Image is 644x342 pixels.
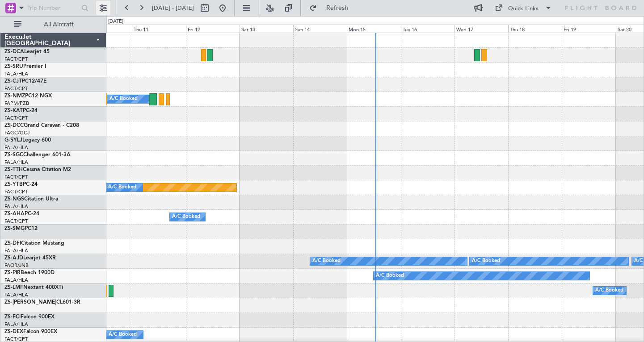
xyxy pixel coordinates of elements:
span: Refresh [319,5,356,11]
span: ZS-SMG [4,226,25,231]
span: ZS-NGS [4,196,24,202]
a: ZS-NMZPC12 NGX [4,93,52,99]
a: FALA/HLA [4,159,28,166]
span: All Aircraft [23,21,94,28]
a: FALA/HLA [4,144,28,151]
a: ZS-YTBPC-24 [4,182,38,187]
a: ZS-[PERSON_NAME]CL601-3R [4,300,80,305]
a: FACT/CPT [4,85,28,92]
div: A/C Booked [376,269,404,283]
div: A/C Booked [472,254,500,268]
span: ZS-NMZ [4,93,25,99]
a: FAOR/JNB [4,262,29,269]
span: ZS-DCC [4,123,24,128]
div: [DATE] [108,18,123,25]
a: FALA/HLA [4,321,28,328]
a: FALA/HLA [4,247,28,254]
a: ZS-DCALearjet 45 [4,49,50,54]
span: ZS-LMF [4,285,23,290]
span: ZS-[PERSON_NAME] [4,300,56,305]
span: ZS-AHA [4,211,25,217]
span: ZS-YTB [4,182,23,187]
a: FACT/CPT [4,188,28,195]
a: ZS-SGCChallenger 601-3A [4,152,71,158]
a: ZS-TTHCessna Citation M2 [4,167,71,172]
span: ZS-PIR [4,270,21,275]
a: ZS-FCIFalcon 900EX [4,314,55,320]
a: FALA/HLA [4,277,28,284]
div: A/C Booked [172,210,200,224]
span: ZS-FCI [4,314,21,320]
a: ZS-AHAPC-24 [4,211,39,217]
span: G-SYLJ [4,138,22,143]
span: ZS-AJD [4,255,23,261]
div: Thu 11 [132,25,185,33]
a: FAGC/GCJ [4,129,29,136]
div: Tue 16 [401,25,455,33]
div: Quick Links [508,4,539,13]
a: ZS-PIRBeech 1900D [4,270,55,275]
div: Wed 17 [455,25,508,33]
span: ZS-DCA [4,49,24,54]
div: A/C Booked [109,328,137,342]
a: ZS-NGSCitation Ultra [4,196,58,202]
a: FALA/HLA [4,71,28,77]
div: Sat 13 [240,25,293,33]
a: FACT/CPT [4,218,28,225]
a: ZS-DEXFalcon 900EX [4,329,57,334]
a: ZS-KATPC-24 [4,108,38,113]
a: ZS-SMGPC12 [4,226,38,231]
a: FALA/HLA [4,292,28,298]
a: FAPM/PZB [4,100,29,107]
span: ZS-KAT [4,108,23,113]
span: ZS-DEX [4,329,23,334]
div: Fri 12 [186,25,240,33]
a: ZS-SRUPremier I [4,64,46,69]
span: ZS-CJT [4,79,22,84]
a: G-SYLJLegacy 600 [4,138,51,143]
span: [DATE] - [DATE] [152,4,194,12]
div: A/C Booked [312,254,341,268]
a: FACT/CPT [4,56,28,63]
button: All Aircraft [10,17,97,32]
input: Trip Number [27,1,77,15]
div: Fri 19 [562,25,615,33]
a: FALA/HLA [4,203,28,210]
a: ZS-LMFNextant 400XTi [4,285,63,290]
div: Mon 15 [347,25,400,33]
div: A/C Booked [108,181,136,194]
div: Thu 18 [508,25,562,33]
a: ZS-CJTPC12/47E [4,79,46,84]
a: ZS-DCCGrand Caravan - C208 [4,123,79,128]
a: ZS-DFICitation Mustang [4,241,64,246]
a: FACT/CPT [4,174,28,180]
span: ZS-SRU [4,64,23,69]
span: ZS-DFI [4,241,21,246]
div: Sun 14 [293,25,347,33]
div: A/C Booked [109,92,138,106]
a: FACT/CPT [4,115,28,121]
div: A/C Booked [595,284,623,297]
button: Quick Links [490,1,556,15]
a: ZS-AJDLearjet 45XR [4,255,56,261]
span: ZS-SGC [4,152,23,158]
span: ZS-TTH [4,167,23,172]
button: Refresh [305,1,359,15]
